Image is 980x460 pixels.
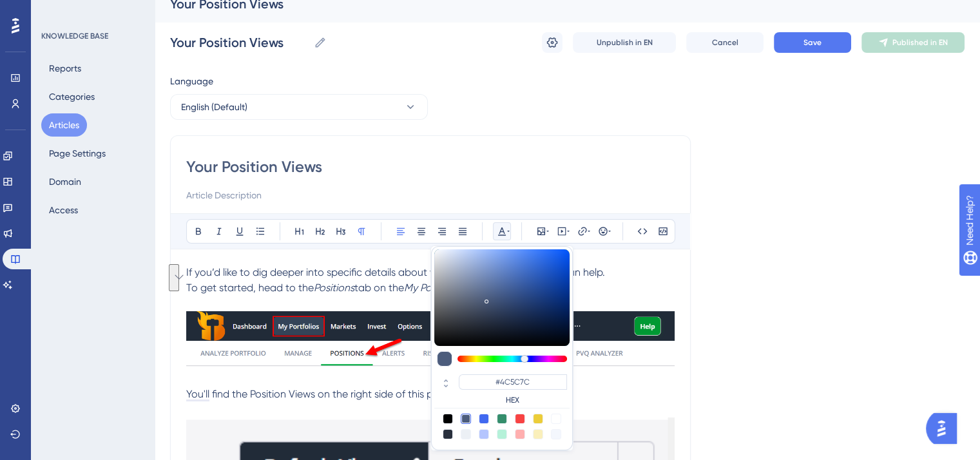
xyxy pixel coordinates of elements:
[41,113,87,137] button: Articles
[774,32,851,53] button: Save
[573,32,676,53] button: Unpublish in EN
[803,37,821,48] span: Save
[597,37,653,48] span: Unpublish in EN
[712,37,738,48] span: Cancel
[686,32,764,53] button: Cancel
[41,85,102,108] button: Categories
[41,142,113,165] button: Page Settings
[30,3,81,19] span: Need Help?
[186,388,454,400] span: You'll find the Position Views on the right side of this page.
[181,99,247,115] span: English (Default)
[186,157,675,177] input: Article Title
[186,266,497,278] span: If you’d like to dig deeper into specific details about your positions,
[41,31,108,41] div: KNOWLEDGE BASE
[314,282,354,294] em: Positions
[170,34,309,52] input: Article Name
[926,409,965,448] iframe: UserGuiding AI Assistant Launcher
[186,187,675,203] input: Article Description
[562,266,605,278] span: can help.
[186,282,314,294] span: To get started, head to the
[354,282,404,294] span: tab on the
[404,282,463,294] em: My Portfolios
[459,395,567,405] label: HEX
[41,198,86,222] button: Access
[41,57,89,80] button: Reports
[892,37,948,48] span: Published in EN
[170,94,428,120] button: English (Default)
[170,73,213,89] span: Language
[41,170,89,193] button: Domain
[861,32,965,53] button: Published in EN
